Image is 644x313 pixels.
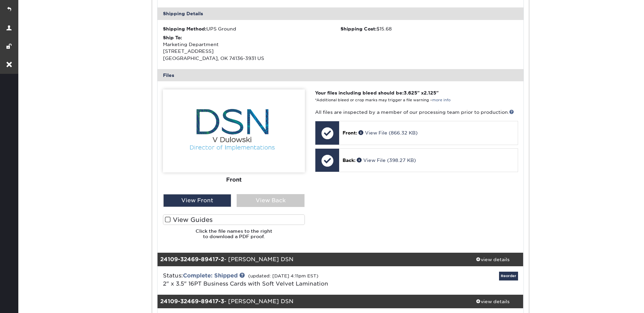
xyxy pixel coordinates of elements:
[315,98,450,102] small: *Additional bleed or crop marks may trigger a file warning –
[621,290,637,306] iframe: Intercom live chat
[163,26,206,32] strong: Shipping Method:
[343,130,357,135] span: Front:
[341,25,518,32] div: $15.68
[163,280,328,287] a: 2" x 3.5" 16PT Business Cards with Soft Velvet Lamination
[404,90,417,96] span: 3.625
[315,109,518,116] p: All files are inspected by a member of our processing team prior to production.
[163,35,182,40] strong: Ship To:
[158,272,401,288] div: Status:
[163,214,305,225] label: View Guides
[462,295,523,308] a: view details
[357,158,416,163] a: View File (398.27 KB)
[343,158,355,163] span: Back:
[341,26,376,32] strong: Shipping Cost:
[2,292,58,311] iframe: Google Customer Reviews
[315,90,439,96] strong: Your files including bleed should be: " x "
[163,172,305,187] div: Front
[158,253,462,266] div: - [PERSON_NAME] DSN
[160,298,224,305] strong: 24109-32469-89417-3
[248,273,318,278] small: (updated: [DATE] 4:11pm EST)
[462,256,523,263] div: view details
[163,25,341,32] div: UPS Ground
[424,90,436,96] span: 2.125
[358,130,418,135] a: View File (866.32 KB)
[237,194,305,207] div: View Back
[163,228,305,245] h6: Click the file names to the right to download a PDF proof.
[163,194,231,207] div: View Front
[158,7,523,20] div: Shipping Details
[160,256,224,263] strong: 24109-32469-89417-2
[158,295,462,308] div: - [PERSON_NAME] DSN
[462,253,523,266] a: view details
[462,298,523,305] div: view details
[432,98,450,102] a: more info
[163,34,341,62] div: Marketing Department [STREET_ADDRESS] [GEOGRAPHIC_DATA], OK 74136-3931 US
[183,272,238,279] a: Complete: Shipped
[158,69,523,81] div: Files
[499,272,518,280] a: Reorder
